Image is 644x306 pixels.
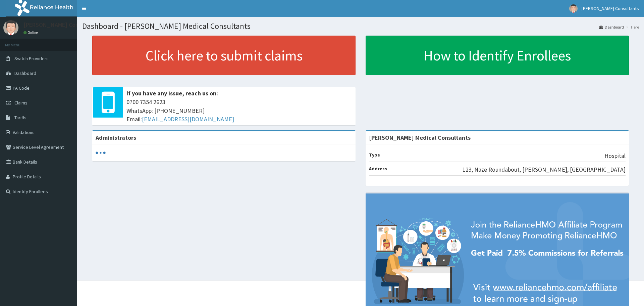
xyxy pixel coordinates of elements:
[126,89,218,97] b: If you have any issue, reach us on:
[23,30,40,35] a: Online
[14,55,49,61] span: Switch Providers
[369,152,380,158] b: Type
[14,70,36,76] span: Dashboard
[96,148,106,158] svg: audio-loading
[582,5,639,11] span: [PERSON_NAME] Consultants
[142,115,234,123] a: [EMAIL_ADDRESS][DOMAIN_NAME]
[604,151,626,160] p: Hospital
[625,24,639,30] li: Here
[569,4,578,13] img: User Image
[599,24,624,30] a: Dashboard
[126,98,352,124] span: 0700 7354 2623 WhatsApp: [PHONE_NUMBER] Email:
[369,166,387,172] b: Address
[23,22,101,28] p: [PERSON_NAME] Consultants
[14,115,26,121] span: Tariffs
[92,36,356,75] a: Click here to submit claims
[82,22,639,31] h1: Dashboard - [PERSON_NAME] Medical Consultants
[3,20,18,35] img: User Image
[366,36,629,75] a: How to Identify Enrollees
[14,100,28,106] span: Claims
[369,134,471,141] strong: [PERSON_NAME] Medical Consultants
[96,134,136,141] b: Administrators
[463,165,626,174] p: 123, Naze Roundabout, [PERSON_NAME], [GEOGRAPHIC_DATA]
